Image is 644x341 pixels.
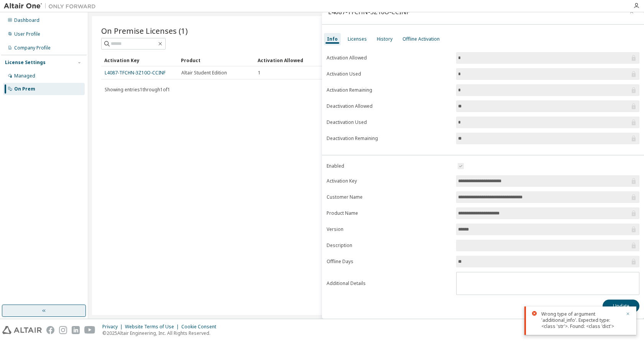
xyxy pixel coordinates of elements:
img: linkedin.svg [72,326,80,334]
span: Altair Student Edition [181,70,227,76]
div: Dashboard [14,17,39,23]
label: Activation Used [327,71,452,77]
span: 1 [258,70,261,76]
div: Product [181,54,251,66]
div: Company Profile [14,45,51,51]
span: Showing entries 1 through 1 of 1 [105,86,170,93]
a: L4087-TFCHN-3Z10O-CCINF [105,69,166,76]
label: Activation Allowed [327,55,452,61]
div: Info [327,36,338,42]
div: Activation Key [104,54,175,66]
div: Licenses [348,36,367,42]
label: Activation Key [327,178,452,184]
div: User Profile [14,31,40,37]
div: Wrong type of argument 'additional_info'. Expected type: <class 'str'>. Found: <class 'dict'> [541,311,621,329]
img: instagram.svg [59,326,67,334]
div: Privacy [102,324,125,330]
div: L4087-TFCHN-3Z10O-CCINF [328,9,409,15]
div: Cookie Consent [181,324,221,330]
img: youtube.svg [84,326,95,334]
div: Offline Activation [402,36,440,42]
img: Altair One [4,2,100,10]
div: Managed [14,73,35,79]
label: Description [327,242,452,249]
div: Website Terms of Use [125,324,181,330]
label: Deactivation Allowed [327,103,452,109]
label: Deactivation Remaining [327,135,452,142]
label: Offline Days [327,259,452,265]
img: facebook.svg [46,326,54,334]
label: Version [327,226,452,232]
div: History [377,36,393,42]
div: On Prem [14,86,35,92]
button: Update [603,300,639,313]
label: Deactivation Used [327,119,452,125]
span: On Premise Licenses (1) [101,25,188,36]
label: Product Name [327,210,452,216]
img: altair_logo.svg [2,326,42,334]
label: Customer Name [327,194,452,200]
label: Additional Details [327,280,452,287]
div: License Settings [5,59,46,66]
label: Enabled [327,163,452,169]
div: Activation Allowed [258,54,328,66]
p: © 2025 Altair Engineering, Inc. All Rights Reserved. [102,330,221,336]
label: Activation Remaining [327,87,452,93]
